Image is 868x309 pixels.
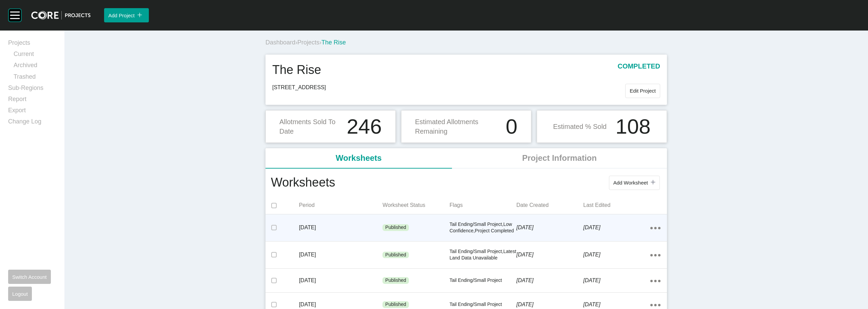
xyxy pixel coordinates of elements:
button: Edit Project [625,84,660,98]
p: Published [385,277,406,284]
h1: Worksheets [271,174,335,192]
a: Projects [8,39,56,50]
p: [DATE] [299,251,383,258]
a: Archived [14,61,56,72]
span: Logout [12,291,28,297]
a: Report [8,95,56,106]
p: [DATE] [299,301,383,308]
p: [DATE] [516,301,583,308]
p: Allotments Sold To Date [279,117,343,136]
a: Trashed [14,73,56,84]
span: Edit Project [630,88,656,94]
p: Tail Ending/Small Project,Latest Land Data Unavailable [450,248,516,262]
a: Current [14,50,56,61]
button: Add Worksheet [609,176,660,190]
img: core-logo-dark.3138cae2.png [31,11,91,20]
span: Add Project [108,13,135,18]
p: [DATE] [299,277,383,284]
li: Worksheets [265,148,452,169]
h1: The Rise [272,61,321,78]
h1: 246 [347,116,382,137]
p: Published [385,224,406,231]
p: Tail Ending/Small Project [450,301,516,308]
p: Estimated Allotments Remaining [415,117,502,136]
a: Sub-Regions [8,84,56,95]
p: [DATE] [299,224,383,231]
span: › [319,39,321,46]
a: Export [8,106,56,117]
span: › [295,39,297,46]
h1: 108 [615,116,650,137]
button: Logout [8,287,32,301]
button: Switch Account [8,270,51,284]
p: Worksheet Status [382,201,449,209]
p: Date Created [516,201,583,209]
p: [DATE] [583,251,650,258]
li: Project Information [452,148,667,169]
span: The Rise [321,39,346,46]
span: Add Worksheet [613,180,648,186]
span: [STREET_ADDRESS] [272,84,625,91]
p: Flags [450,201,516,209]
p: Period [299,201,383,209]
p: completed [617,61,660,78]
p: [DATE] [516,224,583,231]
p: Tail Ending/Small Project,Low Confidence,Project Completed [450,221,516,234]
a: Change Log [8,117,56,129]
a: Projects [297,39,319,46]
p: Published [385,301,406,308]
p: Estimated % Sold [553,122,607,131]
button: Add Project [104,8,149,22]
p: Tail Ending/Small Project [450,277,516,284]
p: [DATE] [583,224,650,231]
p: Last Edited [583,201,650,209]
h1: 0 [506,116,517,137]
p: [DATE] [516,251,583,258]
p: [DATE] [583,301,650,308]
p: Published [385,252,406,258]
p: [DATE] [516,277,583,284]
span: Switch Account [12,274,47,280]
p: [DATE] [583,277,650,284]
a: Dashboard [265,39,295,46]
